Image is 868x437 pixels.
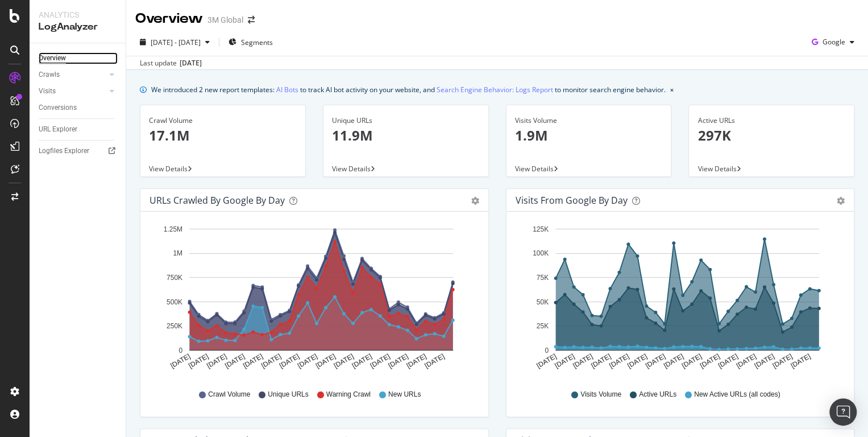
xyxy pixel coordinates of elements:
span: Crawl Volume [208,390,250,399]
a: URL Explorer [39,123,118,135]
text: [DATE] [187,352,210,370]
text: [DATE] [405,352,427,370]
text: [DATE] [626,352,649,370]
span: New Active URLs (all codes) [694,390,780,399]
div: We introduced 2 new report templates: to track AI bot activity on your website, and to monitor se... [151,84,666,96]
span: Segments [241,38,273,47]
text: [DATE] [771,352,794,370]
a: Crawls [39,69,106,81]
a: Overview [39,52,118,64]
span: Google [823,37,845,47]
div: Unique URLs [332,116,480,126]
text: [DATE] [643,352,666,370]
text: [DATE] [260,352,283,370]
button: close banner [667,81,676,98]
text: [DATE] [223,352,246,370]
div: Visits from Google by day [516,195,628,206]
div: LogAnalyzer [39,20,117,34]
div: gear [837,197,845,205]
text: 1M [173,250,182,258]
div: Last update [140,58,202,68]
text: [DATE] [351,352,373,370]
text: [DATE] [296,352,319,370]
div: Open Intercom Messenger [829,398,857,426]
text: [DATE] [553,352,576,370]
div: arrow-right-arrow-left [248,16,255,24]
text: [DATE] [169,352,192,370]
text: [DATE] [608,352,630,370]
p: 11.9M [332,126,480,145]
text: [DATE] [734,352,757,370]
div: Visits Volume [515,116,663,126]
text: 0 [545,347,549,354]
span: View Details [149,164,188,174]
text: [DATE] [242,352,264,370]
text: [DATE] [716,352,739,370]
a: Search Engine Behavior: Logs Report [437,84,553,96]
span: View Details [332,164,371,174]
span: Warning Crawl [326,390,371,399]
text: [DATE] [789,352,812,370]
button: Google [807,33,859,51]
text: [DATE] [589,352,612,370]
text: 75K [536,274,548,282]
p: 17.1M [149,126,297,145]
text: [DATE] [278,352,301,370]
text: 25K [536,322,548,330]
span: [DATE] - [DATE] [151,38,201,47]
div: Active URLs [697,116,845,126]
a: AI Bots [276,84,298,96]
p: 297K [697,126,845,145]
div: Visits [39,85,56,97]
text: 500K [167,298,182,306]
text: 125K [532,225,548,233]
div: [DATE] [180,58,202,68]
div: Overview [39,52,66,64]
div: gear [471,197,479,205]
text: 250K [167,322,182,330]
text: 100K [532,250,548,258]
button: Segments [224,33,277,51]
button: [DATE] - [DATE] [135,33,214,51]
div: Overview [135,9,203,28]
div: info banner [140,84,854,96]
text: [DATE] [205,352,228,370]
span: Unique URLs [268,390,308,399]
a: Logfiles Explorer [39,145,118,157]
text: [DATE] [535,352,558,370]
span: Visits Volume [580,390,621,399]
svg: A chart. [149,221,479,379]
text: [DATE] [369,352,392,370]
text: [DATE] [698,352,721,370]
text: [DATE] [423,352,446,370]
text: 0 [178,347,182,354]
div: URL Explorer [39,123,77,135]
div: Analytics [39,9,117,20]
div: Conversions [39,102,77,114]
span: View Details [515,164,554,174]
div: URLs Crawled by Google by day [149,195,285,206]
text: [DATE] [680,352,703,370]
text: [DATE] [333,352,355,370]
div: Logfiles Explorer [39,145,89,157]
text: [DATE] [314,352,337,370]
span: New URLs [388,390,421,399]
text: [DATE] [753,352,775,370]
span: View Details [697,164,736,174]
text: 1.25M [164,225,182,233]
a: Visits [39,85,106,97]
a: Conversions [39,102,118,114]
text: 50K [536,298,548,306]
div: Crawls [39,69,60,81]
text: [DATE] [662,352,684,370]
svg: A chart. [516,221,845,379]
p: 1.9M [515,126,663,145]
text: [DATE] [571,352,594,370]
div: 3M Global [207,14,243,26]
span: Active URLs [639,390,676,399]
text: 750K [167,274,182,282]
text: [DATE] [387,352,410,370]
div: Crawl Volume [149,116,297,126]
